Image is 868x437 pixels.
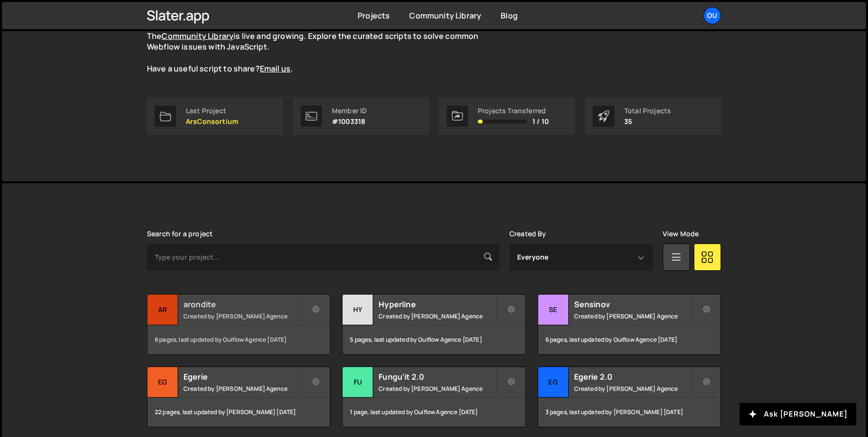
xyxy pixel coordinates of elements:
[501,10,518,21] a: Blog
[538,325,721,354] div: 6 pages, last updated by Ouiflow Agence [DATE]
[704,7,721,24] a: Ou
[379,371,496,382] h2: Fungu'it 2.0
[343,295,373,325] div: Hy
[342,367,525,427] a: Fu Fungu'it 2.0 Created by [PERSON_NAME] Agence 1 page, last updated by Ouiflow Agence [DATE]
[147,325,330,354] div: 8 pages, last updated by Ouiflow Agence [DATE]
[624,107,671,115] div: Total Projects
[624,118,671,125] p: 35
[147,367,330,427] a: Eg Egerie Created by [PERSON_NAME] Agence 22 pages, last updated by [PERSON_NAME] [DATE]
[663,230,699,238] label: View Mode
[343,367,373,398] div: Fu
[740,403,856,425] button: Ask [PERSON_NAME]
[147,367,178,398] div: Eg
[538,294,721,355] a: Se Sensinov Created by [PERSON_NAME] Agence 6 pages, last updated by Ouiflow Agence [DATE]
[478,107,549,115] div: Projects Transferred
[332,118,367,125] p: #1003318
[147,230,213,238] label: Search for a project
[574,312,691,320] small: Created by [PERSON_NAME] Agence
[574,371,691,382] h2: Egerie 2.0
[538,398,721,427] div: 3 pages, last updated by [PERSON_NAME] [DATE]
[343,398,525,427] div: 1 page, last updated by Ouiflow Agence [DATE]
[574,299,691,310] h2: Sensinov
[538,367,721,427] a: Eg Egerie 2.0 Created by [PERSON_NAME] Agence 3 pages, last updated by [PERSON_NAME] [DATE]
[342,294,525,355] a: Hy Hyperline Created by [PERSON_NAME] Agence 5 pages, last updated by Ouiflow Agence [DATE]
[183,312,301,320] small: Created by [PERSON_NAME] Agence
[186,107,238,115] div: Last Project
[183,385,301,393] small: Created by [PERSON_NAME] Agence
[147,98,283,135] a: Last Project ArsConsortium
[379,385,496,393] small: Created by [PERSON_NAME] Agence
[332,107,367,115] div: Member ID
[343,325,525,354] div: 5 pages, last updated by Ouiflow Agence [DATE]
[538,367,569,398] div: Eg
[147,294,330,355] a: ar arondite Created by [PERSON_NAME] Agence 8 pages, last updated by Ouiflow Agence [DATE]
[538,295,569,325] div: Se
[379,312,496,320] small: Created by [PERSON_NAME] Agence
[147,398,330,427] div: 22 pages, last updated by [PERSON_NAME] [DATE]
[409,10,481,21] a: Community Library
[509,230,546,238] label: Created By
[147,244,500,271] input: Type your project...
[147,295,178,325] div: ar
[260,63,290,74] a: Email us
[379,299,496,310] h2: Hyperline
[183,299,301,310] h2: arondite
[162,31,234,41] a: Community Library
[532,118,549,125] span: 1 / 10
[183,371,301,382] h2: Egerie
[147,31,497,74] p: The is live and growing. Explore the curated scripts to solve common Webflow issues with JavaScri...
[186,118,238,125] p: ArsConsortium
[358,10,390,21] a: Projects
[574,385,691,393] small: Created by [PERSON_NAME] Agence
